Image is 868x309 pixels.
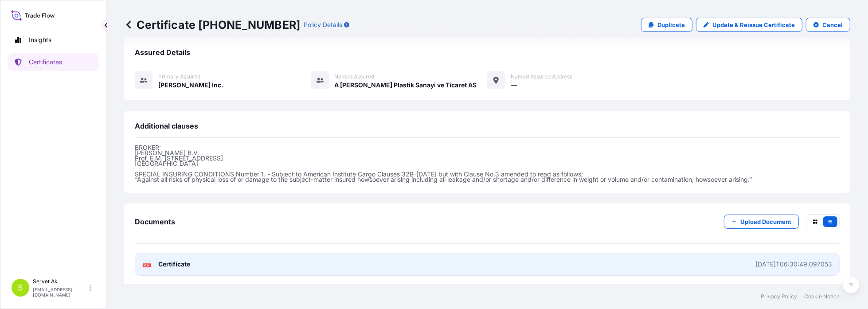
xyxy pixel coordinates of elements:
[135,145,840,182] p: BROKER: [PERSON_NAME] B.V. Prof. E.M. [STREET_ADDRESS] [GEOGRAPHIC_DATA] SPECIAL INSURING CONDITI...
[511,73,572,80] span: Named Assured Address
[8,53,99,71] a: Certificates
[724,215,799,229] button: Upload Document
[33,278,88,285] p: Servet Ak
[158,81,223,90] span: [PERSON_NAME] Inc.
[511,81,517,90] span: —
[822,20,843,29] p: Cancel
[304,20,342,29] p: Policy Details
[29,35,51,44] p: Insights
[696,18,802,32] a: Update & Reissue Certificate
[135,121,198,130] span: Additional clauses
[806,18,850,32] button: Cancel
[144,264,150,267] text: PDF
[712,20,795,29] p: Update & Reissue Certificate
[335,81,477,90] span: A [PERSON_NAME] Plastik Sanayi ve Ticaret AS
[657,20,685,29] p: Duplicate
[740,217,791,226] p: Upload Document
[641,18,692,32] a: Duplicate
[33,287,88,297] p: [EMAIL_ADDRESS][DOMAIN_NAME]
[135,253,840,276] a: PDFCertificate[DATE]T06:30:49.097053
[29,58,62,66] p: Certificates
[8,31,99,49] a: Insights
[18,283,23,292] span: S
[761,293,797,300] a: Privacy Policy
[158,260,190,269] span: Certificate
[124,18,300,32] p: Certificate [PHONE_NUMBER]
[335,73,375,80] span: Named Assured
[755,260,832,269] div: [DATE]T06:30:49.097053
[158,73,200,80] span: Primary assured
[135,48,190,57] span: Assured Details
[135,217,175,226] span: Documents
[804,293,840,300] a: Cookie Notice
